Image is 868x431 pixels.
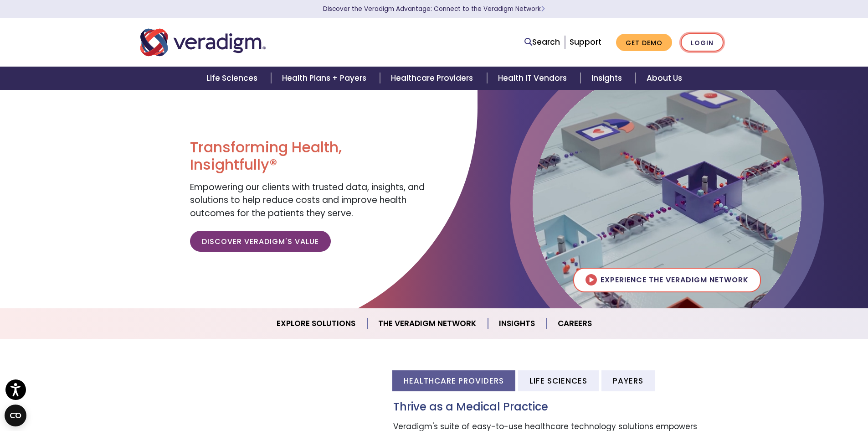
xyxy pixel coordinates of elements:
a: Healthcare Providers [380,67,487,90]
h1: Transforming Health, Insightfully® [190,139,427,174]
button: Open CMP widget [5,405,26,426]
a: Search [524,36,560,48]
a: Careers [547,312,603,335]
a: Support [570,36,601,47]
a: Get Demo [616,34,672,52]
a: Health Plans + Payers [271,67,380,90]
span: Empowering our clients with trusted data, insights, and solutions to help reduce costs and improv... [190,181,425,219]
li: Payers [601,370,655,391]
a: Explore Solutions [266,312,367,335]
li: Life Sciences [518,370,599,391]
a: Insights [580,67,636,90]
span: Learn More [541,5,545,13]
a: Login [681,33,724,52]
a: The Veradigm Network [367,312,488,335]
a: Life Sciences [195,67,271,90]
a: Health IT Vendors [487,67,580,90]
li: Healthcare Providers [392,370,515,391]
a: Discover the Veradigm Advantage: Connect to the Veradigm NetworkLearn More [323,5,545,13]
a: Insights [488,312,547,335]
h3: Thrive as a Medical Practice [393,400,728,414]
a: About Us [636,67,693,90]
a: Discover Veradigm's Value [190,231,331,252]
img: Veradigm logo [140,27,266,57]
